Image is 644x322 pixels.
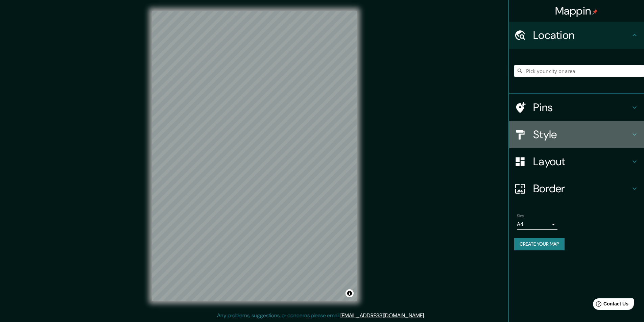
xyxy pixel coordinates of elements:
[345,289,354,297] button: Toggle attribution
[509,175,644,202] div: Border
[217,312,425,320] p: Any problems, suggestions, or concerns please email .
[533,155,630,168] h4: Layout
[533,101,630,114] h4: Pins
[509,94,644,121] div: Pins
[533,182,630,195] h4: Border
[340,312,424,319] a: [EMAIL_ADDRESS][DOMAIN_NAME]
[514,65,644,77] input: Pick your city or area
[584,296,637,315] iframe: Help widget launcher
[533,28,630,42] h4: Location
[152,11,357,301] canvas: Map
[514,238,565,250] button: Create your map
[555,4,598,18] h4: Mappin
[425,312,426,320] div: .
[517,219,557,230] div: A4
[509,148,644,175] div: Layout
[509,22,644,49] div: Location
[517,213,524,219] label: Size
[592,9,598,15] img: pin-icon.png
[509,121,644,148] div: Style
[533,128,630,141] h4: Style
[426,312,427,320] div: .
